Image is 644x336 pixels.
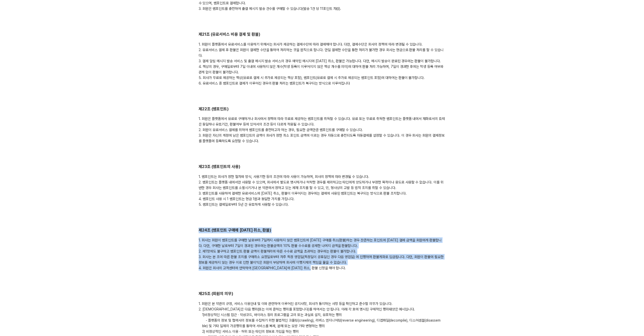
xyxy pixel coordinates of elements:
h2: 제23조 (쌤포인트의 사용) [199,164,446,170]
span: - 플랫폼의 정보 및 협력사의 정보를 수집하기 위한 불법적인 크롤링(crawling), 리버스 엔지니어링(reverse engineering), 디컴파일(decompile),... [202,318,441,328]
p: 1)비정상적인 시스템 접근 · 악성코드, 바이러스 등의 프로그램을 고의 또는 과실로 설치, 유포하는 행위 [199,312,446,318]
h2: 제24조 (쌤포인트 구매에 [DATE] 취소, 환불) [199,227,446,233]
h2: 제22조 (쌤포인트) [199,106,446,112]
div: 1. 쌤포인트는 회사가 정한 절차와 방식, 사용기한 등의 조건에 따라 사용이 가능하며, 회사의 정책에 따라 변경될 수 있습니다. 2. 쌤포인트는 플랫폼 내에서만 사용할 수 있... [199,174,446,207]
p: 2) 비정상적인 서비스 이용 · 허위 또는 타인의 정보로 가입을 하는 행위 [199,329,446,334]
div: 1. 회사는 회원이 쌤포인트를 구매한 날로부터 7일까지 사용하지 않은 쌤포인트에 [DATE] 구매를 취소(환불)하는 경우 잔존하는 포인트에 [DATE] 결제 금액을 회원에게 ... [199,237,446,271]
h2: 제21조 (유료서비스 비용 결제 및 환불) [199,32,446,37]
div: 1. 회원은 플랫폼에서 유료로 구매하거나 회사에서 정책에 따라 무료로 제공하는 쌤포인트를 취득할 수 있습니다. 유료 또는 무료로 취득한 쌤포인트는 플랫폼 내에서 재화로서의 효... [199,116,446,144]
div: 1. 회원이 플랫폼에서 유료서비스를 이용하기 위해서는 회사가 제공하는 결제수단에 따라 결제해야 합니다. 다만, 결제수단은 회사의 정책에 따라 변경될 수 있습니다. 2. 유료서... [199,41,446,86]
h2: 제25조 (회원의 의무) [199,291,446,297]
